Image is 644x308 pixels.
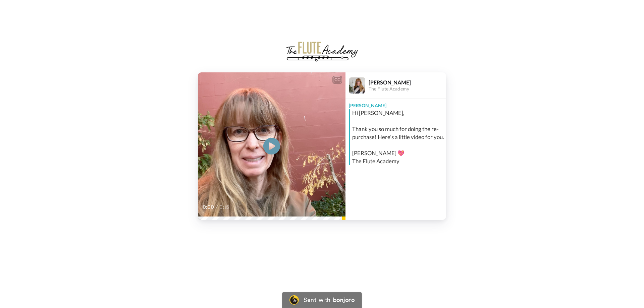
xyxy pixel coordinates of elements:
div: [PERSON_NAME] [345,99,446,109]
div: [PERSON_NAME] [369,79,446,85]
span: 0:15 [219,203,231,211]
div: The Flute Academy [369,86,446,92]
span: / [216,203,218,211]
img: Full screen [333,204,339,210]
span: 0:00 [203,203,214,211]
img: logo [285,41,359,62]
div: Hi [PERSON_NAME], Thank you so much for doing the re-purchase! Here’s a little video for you. [PE... [352,109,444,165]
div: CC [333,76,341,83]
img: Profile Image [349,77,365,94]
